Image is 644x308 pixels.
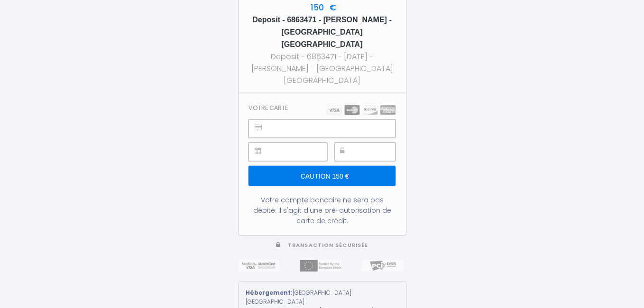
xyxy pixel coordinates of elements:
[247,14,397,51] h5: Deposit - 6863471 - [PERSON_NAME] - [GEOGRAPHIC_DATA] [GEOGRAPHIC_DATA]
[308,2,336,13] span: 150 €
[246,289,293,297] strong: Hébergement:
[270,120,395,137] iframe: Secure payment input frame
[270,143,326,161] iframe: Secure payment input frame
[327,105,396,115] img: carts.png
[356,143,395,161] iframe: Secure payment input frame
[288,242,368,249] span: Transaction sécurisée
[248,104,288,111] h3: Votre carte
[248,195,395,226] div: Votre compte bancaire ne sera pas débité. Il s'agit d'une pré-autorisation de carte de crédit.
[248,166,395,186] input: Caution 150 €
[246,289,399,307] div: [GEOGRAPHIC_DATA] [GEOGRAPHIC_DATA]
[247,51,397,86] div: Deposit - 6863471 - [DATE] - [PERSON_NAME] - [GEOGRAPHIC_DATA] [GEOGRAPHIC_DATA]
